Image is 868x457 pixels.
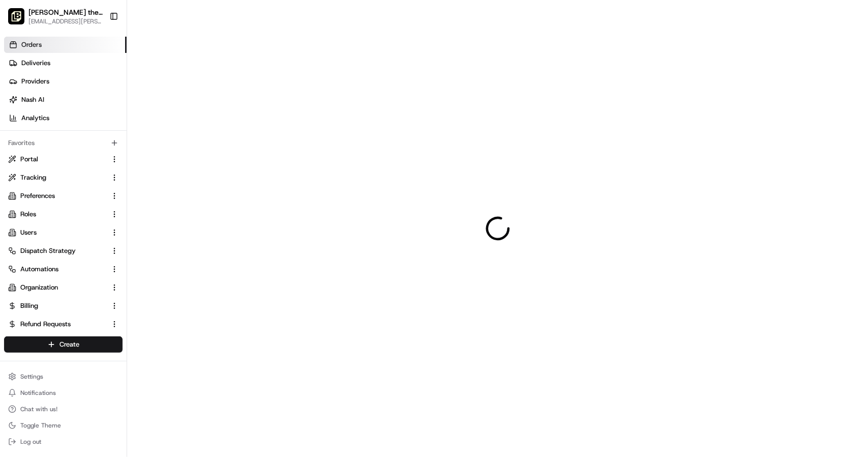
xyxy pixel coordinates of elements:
span: Dispatch Strategy [20,246,76,255]
span: Preferences [20,191,55,201]
button: Toggle Theme [4,418,123,433]
a: Preferences [8,191,106,201]
a: Organization [8,283,106,292]
a: Portal [8,155,106,164]
button: Log out [4,435,123,449]
button: Preferences [4,188,123,204]
span: Analytics [21,113,49,123]
a: Users [8,228,106,237]
span: Chat with us! [20,405,57,413]
span: Create [59,340,79,349]
button: Refund Requests [4,316,123,332]
button: Tracking [4,169,123,186]
div: Favorites [4,135,123,151]
img: Nick the Greek (Berkeley) [8,8,24,24]
span: Roles [20,210,36,219]
a: Refund Requests [8,320,106,329]
span: Billing [20,301,38,310]
button: Notifications [4,386,123,400]
button: Automations [4,261,123,277]
a: Providers [4,73,127,90]
span: Log out [20,438,41,446]
a: Deliveries [4,55,127,71]
a: Nash AI [4,92,127,108]
span: Refund Requests [20,320,71,329]
span: Users [20,228,37,237]
button: Settings [4,369,123,384]
span: Orders [21,40,42,49]
span: Settings [20,373,43,381]
button: Users [4,224,123,241]
span: Providers [21,77,49,86]
button: Nick the Greek (Berkeley)[PERSON_NAME] the Greek ([GEOGRAPHIC_DATA])[EMAIL_ADDRESS][PERSON_NAME][... [4,4,105,28]
a: Billing [8,301,106,310]
span: Nash AI [21,95,44,104]
span: Deliveries [21,59,50,68]
button: Roles [4,206,123,222]
button: Portal [4,151,123,167]
button: [PERSON_NAME] the Greek ([GEOGRAPHIC_DATA]) [28,7,104,17]
span: Organization [20,283,58,292]
a: Automations [8,265,106,274]
span: Portal [20,155,38,164]
button: Billing [4,298,123,314]
button: Create [4,336,123,353]
button: Chat with us! [4,402,123,416]
a: Analytics [4,110,127,126]
span: Notifications [20,389,56,397]
span: Automations [20,265,58,274]
span: Tracking [20,173,46,182]
a: Tracking [8,173,106,182]
span: Toggle Theme [20,421,61,430]
a: Roles [8,210,106,219]
button: [EMAIL_ADDRESS][PERSON_NAME][DOMAIN_NAME] [28,17,104,25]
a: Dispatch Strategy [8,246,106,255]
a: Orders [4,37,127,53]
button: Organization [4,279,123,296]
button: Dispatch Strategy [4,243,123,259]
